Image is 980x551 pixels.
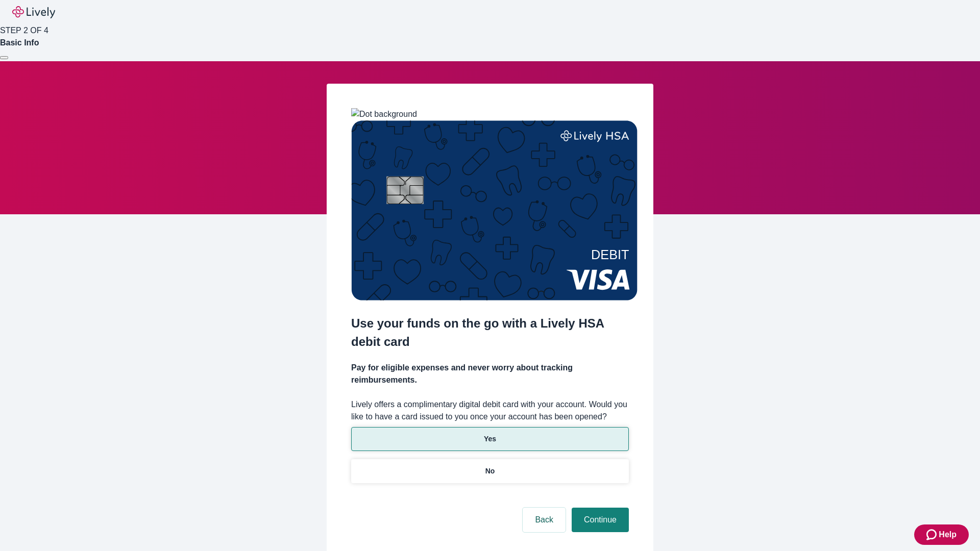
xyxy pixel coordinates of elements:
[351,427,629,451] button: Yes
[939,529,957,541] span: Help
[523,508,566,532] button: Back
[914,524,969,545] button: Zendesk support iconHelp
[12,6,55,18] img: Lively
[351,459,629,483] button: No
[351,362,629,386] h4: Pay for eligible expenses and never worry about tracking reimbursements.
[351,314,629,351] h2: Use your funds on the go with a Lively HSA debit card
[485,466,495,477] p: No
[351,108,417,120] img: Dot background
[351,398,629,423] label: Lively offers a complimentary digital debit card with your account. Would you like to have a card...
[926,529,939,541] svg: Zendesk support icon
[572,508,629,532] button: Continue
[484,434,496,444] p: Yes
[351,120,638,300] img: Debit card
